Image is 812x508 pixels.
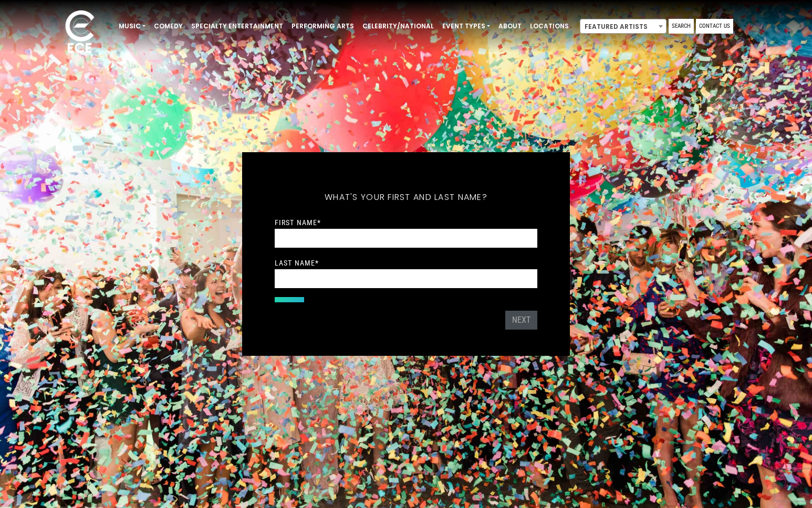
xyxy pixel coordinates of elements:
h5: What's your first and last name? [275,178,537,216]
label: First Name [275,218,321,227]
a: Celebrity/National [358,17,438,35]
a: Comedy [150,17,187,35]
a: Locations [526,17,573,35]
a: Specialty Entertainment [187,17,287,35]
a: Event Types [438,17,494,35]
a: Performing Arts [287,17,358,35]
a: Music [114,17,150,35]
span: Featured Artists [580,19,667,34]
a: Search [669,19,694,34]
a: Contact Us [696,19,733,34]
label: Last Name [275,258,319,268]
a: About [494,17,526,35]
span: Featured Artists [580,19,666,34]
img: ece_new_logo_whitev2-1.png [54,7,106,58]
